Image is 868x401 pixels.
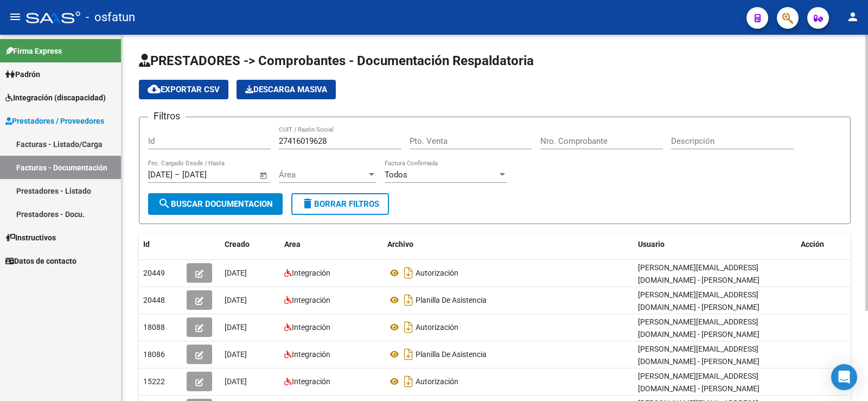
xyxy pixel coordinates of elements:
app-download-masive: Descarga masiva de comprobantes (adjuntos) [237,80,336,99]
span: Integración [292,269,330,277]
span: 18086 [143,350,165,359]
span: Integración [292,377,330,386]
mat-icon: cloud_download [148,82,161,96]
span: [PERSON_NAME][EMAIL_ADDRESS][DOMAIN_NAME] - [PERSON_NAME] [638,263,759,284]
input: End date [182,170,235,180]
span: Autorización [416,269,458,277]
span: Autorización [416,323,458,332]
span: – [175,170,180,180]
span: Usuario [638,240,665,249]
span: Área [279,170,367,180]
span: [DATE] [225,323,247,332]
span: Integración [292,323,330,332]
datatable-header-cell: Usuario [634,233,796,256]
span: 20449 [143,269,165,277]
i: Descargar documento [401,319,416,336]
span: Creado [225,240,250,249]
datatable-header-cell: Creado [220,233,280,256]
span: Descarga Masiva [245,85,327,94]
span: Firma Express [5,45,62,57]
datatable-header-cell: Acción [796,233,851,256]
span: Planilla De Asistencia [416,350,487,359]
button: Borrar Filtros [291,193,389,215]
span: Acción [801,240,824,249]
button: Descarga Masiva [237,80,336,99]
span: Padrón [5,68,40,80]
datatable-header-cell: Id [139,233,182,256]
button: Exportar CSV [139,80,228,99]
span: [DATE] [225,350,247,359]
span: Prestadores / Proveedores [5,115,104,127]
datatable-header-cell: Archivo [383,233,634,256]
span: Buscar Documentacion [158,199,273,209]
mat-icon: person [846,10,859,23]
mat-icon: delete [301,197,314,210]
span: Autorización [416,377,458,386]
mat-icon: menu [9,10,22,23]
span: [DATE] [225,377,247,386]
span: Exportar CSV [148,85,220,94]
mat-icon: search [158,197,171,210]
span: [PERSON_NAME][EMAIL_ADDRESS][DOMAIN_NAME] - [PERSON_NAME] [638,372,759,393]
span: Archivo [387,240,413,249]
span: Id [143,240,150,249]
h3: Filtros [148,109,186,124]
span: [DATE] [225,269,247,277]
span: PRESTADORES -> Comprobantes - Documentación Respaldatoria [139,53,534,68]
span: Integración (discapacidad) [5,92,106,104]
span: [PERSON_NAME][EMAIL_ADDRESS][DOMAIN_NAME] - [PERSON_NAME] [638,290,759,311]
button: Open calendar [258,169,270,182]
i: Descargar documento [401,373,416,390]
span: [DATE] [225,296,247,304]
span: 15222 [143,377,165,386]
span: - osfatun [86,5,135,29]
datatable-header-cell: Area [280,233,383,256]
span: [PERSON_NAME][EMAIL_ADDRESS][DOMAIN_NAME] - [PERSON_NAME] [638,317,759,339]
span: Integración [292,350,330,359]
span: Borrar Filtros [301,199,379,209]
span: Todos [385,170,407,180]
span: 18088 [143,323,165,332]
i: Descargar documento [401,264,416,282]
span: 20448 [143,296,165,304]
div: Open Intercom Messenger [831,364,857,390]
span: Integración [292,296,330,304]
span: Planilla De Asistencia [416,296,487,304]
span: Area [284,240,301,249]
span: Instructivos [5,232,56,244]
span: Datos de contacto [5,255,76,267]
i: Descargar documento [401,346,416,363]
button: Buscar Documentacion [148,193,283,215]
span: [PERSON_NAME][EMAIL_ADDRESS][DOMAIN_NAME] - [PERSON_NAME] [638,345,759,366]
input: Start date [148,170,173,180]
i: Descargar documento [401,291,416,309]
